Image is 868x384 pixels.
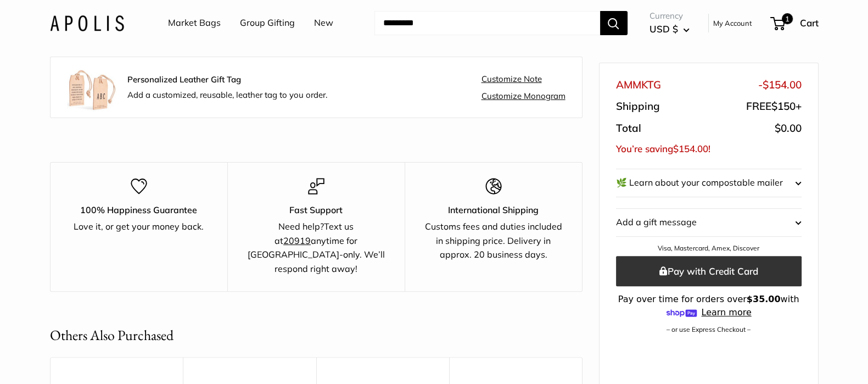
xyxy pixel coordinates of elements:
input: Search... [374,11,600,35]
p: 100% Happiness Guarantee [70,203,208,218]
a: Customize Note [481,74,542,84]
span: Currency [649,8,690,24]
p: Fast Support [247,203,385,218]
span: 1 [781,13,792,24]
span: Add a customized, reusable, leather tag to you order. [127,90,327,100]
button: Search [600,11,628,35]
div: Love it, or get your money back. [70,220,208,234]
a: Group Gifting [240,15,295,31]
span: USD $ [649,23,678,35]
p: International Shipping [424,203,563,218]
button: USD $ [649,20,690,38]
div: Need help? anytime for [GEOGRAPHIC_DATA]-only. We’ll respond right away! [247,220,385,276]
img: Apolis_Leather-Gift-Tag_Group_180x.jpg [67,63,116,112]
iframe: PayPal-paypal [616,353,802,376]
span: FREE + [746,97,802,116]
u: 20919 [283,235,311,246]
a: Visa, Mastercard, Amex, Discover [658,244,759,252]
a: New [314,15,333,31]
span: Shipping [616,97,660,116]
span: $154.00 [673,143,708,154]
button: 🌿 Learn about your compostable mailer [616,169,802,197]
div: Customs fees and duties included in shipping price. Delivery in approx. 20 business days. [424,220,563,262]
a: 1 Cart [771,14,819,32]
strong: Personalized Leather Gift Tag [127,74,241,85]
a: My Account [713,16,752,30]
span: You’re saving ! [616,143,710,154]
button: Pay with Credit Card [616,256,802,286]
span: Total [616,119,641,138]
a: Customize Monogram [481,91,565,101]
span: - [758,75,802,95]
span: $150 [771,99,796,113]
span: Cart [800,17,819,29]
a: – or use Express Checkout – [667,325,751,333]
button: Add a gift message [616,209,802,236]
span: $154.00 [763,78,802,91]
h2: Others Also Purchased [50,325,173,346]
span: AMMKTG [616,75,661,95]
a: Text us at20919 [275,221,354,246]
span: $0.00 [775,121,802,135]
img: Apolis [50,15,124,31]
a: Market Bags [168,15,221,31]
